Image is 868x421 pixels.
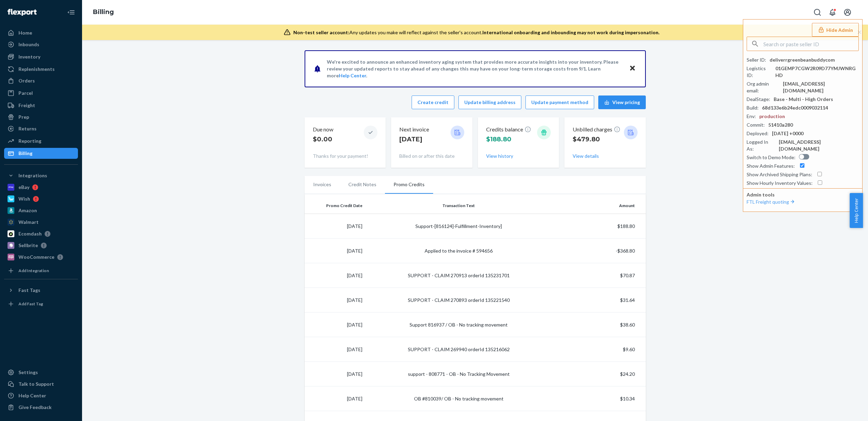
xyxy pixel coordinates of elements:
[4,390,78,401] a: Help Center
[340,176,385,193] li: Credit Notes
[775,65,859,79] div: 01GEMP7CGW2R09D77YMJWNRGHD
[18,41,39,48] div: Inbounds
[305,386,365,411] td: [DATE]
[525,95,594,109] button: Update payment method
[841,5,854,19] button: Open account menu
[293,29,349,35] span: Non-test seller account:
[4,100,78,111] a: Freight
[824,400,861,418] iframe: Opens a widget where you can chat to one of our agents
[747,163,795,169] div: Show Admin Features :
[4,88,78,99] a: Parcel
[365,214,552,239] td: Support-[816124]-Fulfillment-Inventory]
[4,228,78,239] a: Ecomdash
[8,9,37,16] img: Flexport logo
[552,239,645,263] td: -$368.80
[365,263,552,288] td: SUPPORT - CLAIM 270913 orderId 135231701
[412,95,454,109] button: Create credit
[747,80,779,94] div: Org admin email :
[826,5,839,19] button: Open notifications
[747,113,756,120] div: Env :
[18,195,30,202] div: Wish
[747,96,770,103] div: DealStage :
[4,217,78,228] a: Walmart
[64,5,78,19] button: Close Navigation
[747,199,796,205] a: FTL Freight quoting
[399,153,464,160] p: Billed on or after this date
[4,205,78,216] a: Amazon
[486,153,513,160] button: View history
[779,139,859,152] div: [EMAIL_ADDRESS][DOMAIN_NAME]
[305,239,365,263] td: [DATE]
[399,126,429,133] p: Next invoice
[573,126,620,133] p: Unbilled charges
[305,263,365,288] td: [DATE]
[385,176,433,194] li: Promo Credits
[365,362,552,386] td: support - 808771 - OB - No Tracking Movement
[762,104,828,111] div: 68d133e6b24edc0009032114
[4,182,78,193] a: eBay
[4,240,78,251] a: Sellbrite
[759,113,785,120] div: production
[4,51,78,62] a: Inventory
[4,136,78,146] a: Reporting
[339,73,366,78] a: Help Center
[365,239,552,263] td: Applied to the invoice # 594656
[327,59,623,79] p: We're excited to announce an enhanced inventory aging system that provides more accurate insights...
[313,126,333,133] p: Due now
[4,367,78,378] a: Settings
[850,193,863,228] button: Help Center
[365,312,552,337] td: Support 816937 / OB - No tracking movement
[4,252,78,263] a: WooCommerce
[18,150,32,157] div: Billing
[18,230,42,237] div: Ecomdash
[552,288,645,312] td: $31.64
[18,114,29,120] div: Prep
[552,312,645,337] td: $38.60
[18,301,43,307] div: Add Fast Tag
[747,122,765,128] div: Commit :
[4,193,78,204] a: Wish
[305,337,365,362] td: [DATE]
[747,171,812,178] div: Show Archived Shipping Plans :
[770,56,835,63] div: deliverrgreenbeanbuddycom
[18,90,33,97] div: Parcel
[4,170,78,181] button: Integrations
[18,287,40,294] div: Fast Tags
[4,75,78,86] a: Orders
[313,153,378,160] p: Thanks for your payment!
[747,154,796,161] div: Switch to Demo Mode :
[552,386,645,411] td: $10.34
[305,362,365,386] td: [DATE]
[4,148,78,159] a: Billing
[747,130,769,137] div: Deployed :
[573,135,620,144] p: $479.80
[552,263,645,288] td: $70.87
[293,29,659,36] div: Any updates you make will reflect against the seller's account.
[18,66,55,73] div: Replenishments
[552,362,645,386] td: $24.20
[4,39,78,50] a: Inbounds
[747,104,759,111] div: Build :
[747,180,813,187] div: Show Hourly Inventory Values :
[399,135,429,144] p: [DATE]
[93,8,114,16] a: Billing
[305,176,340,193] li: Invoices
[18,207,37,214] div: Amazon
[305,214,365,239] td: [DATE]
[812,23,859,37] button: Hide Admin
[747,191,859,198] p: Admin tools
[811,5,824,19] button: Open Search Box
[305,197,365,214] th: Promo Credit Date
[4,285,78,296] button: Fast Tags
[305,312,365,337] td: [DATE]
[4,27,78,38] a: Home
[4,402,78,413] button: Give Feedback
[18,242,38,249] div: Sellbrite
[88,2,119,22] ol: breadcrumbs
[18,102,35,109] div: Freight
[305,288,365,312] td: [DATE]
[18,172,47,179] div: Integrations
[628,64,637,74] button: Close
[552,337,645,362] td: $9.60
